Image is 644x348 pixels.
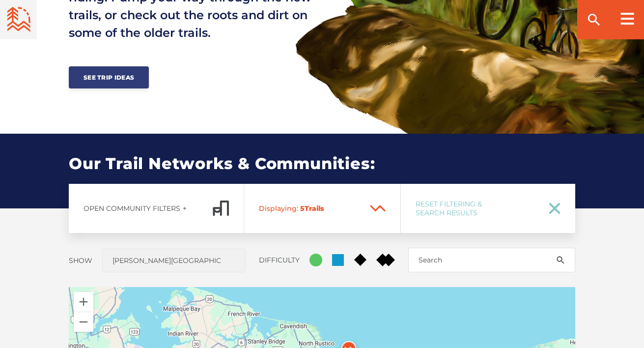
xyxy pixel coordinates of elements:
span: Open Community Filters [84,204,180,213]
ion-icon: search [586,12,602,28]
ion-icon: search [556,255,565,265]
span: Reset Filtering & Search Results [416,200,536,217]
button: Zoom in [74,292,93,312]
span: s [320,204,324,213]
button: search [546,248,575,272]
label: Show [69,256,92,265]
span: Trail [259,204,361,213]
input: Search [408,248,575,272]
label: Difficulty [259,256,300,264]
button: Zoom out [74,312,93,332]
a: Open Community Filtersadd [69,184,244,233]
ion-icon: add [181,205,188,212]
h2: Our Trail Networks & Communities: [69,134,575,208]
a: See Trip Ideas [69,66,149,88]
span: Displaying: [259,204,298,213]
span: See Trip Ideas [84,74,134,81]
a: Reset Filtering & Search Results [401,184,575,233]
span: 5 [300,204,305,213]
